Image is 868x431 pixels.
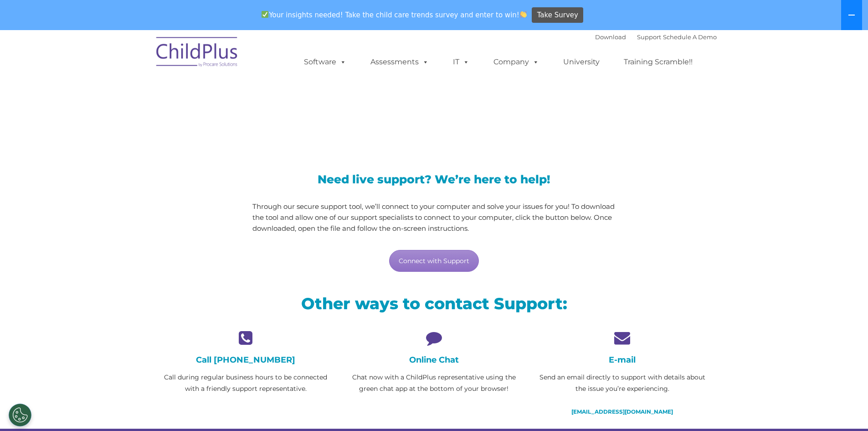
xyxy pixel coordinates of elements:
a: Software [295,53,355,71]
h4: E-mail [535,355,709,365]
h2: Other ways to contact Support: [159,293,710,314]
a: [EMAIL_ADDRESS][DOMAIN_NAME] [571,408,673,415]
a: University [554,53,609,71]
a: Assessments [361,53,438,71]
h3: Need live support? We’re here to help! [252,174,616,185]
h4: Online Chat [347,355,521,365]
p: Call during regular business hours to be connected with a friendly support representative. [159,372,333,395]
a: Support [637,33,661,41]
p: Through our secure support tool, we’ll connect to your computer and solve your issues for you! To... [252,201,616,234]
img: ChildPlus by Procare Solutions [152,31,243,76]
h4: Call [PHONE_NUMBER] [159,355,333,365]
span: Your insights needed! Take the child care trends survey and enter to win! [258,6,531,24]
a: Training Scramble!! [615,53,702,71]
a: Connect with Support [389,250,479,272]
a: Company [484,53,548,71]
a: IT [444,53,478,71]
span: LiveSupport with SplashTop [159,96,499,124]
a: Take Survey [532,7,583,23]
font: | [595,33,717,41]
p: Send an email directly to support with details about the issue you’re experiencing. [535,372,709,395]
span: Take Survey [537,7,578,23]
a: Schedule A Demo [663,33,717,41]
a: Download [595,33,626,41]
img: ✅ [262,11,268,18]
button: Cookies Settings [9,404,31,426]
p: Chat now with a ChildPlus representative using the green chat app at the bottom of your browser! [347,372,521,395]
img: 👏 [520,11,527,18]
